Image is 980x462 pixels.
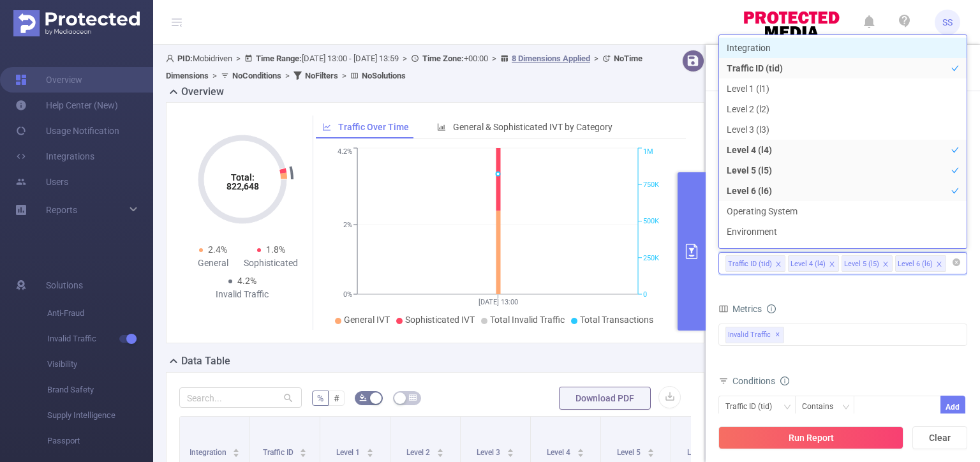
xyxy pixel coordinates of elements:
[725,255,785,272] li: Traffic ID (tid)
[47,301,153,326] span: Anti-Fraud
[344,315,390,325] span: General IVT
[643,181,659,189] tspan: 750K
[882,261,889,269] i: icon: close
[842,255,893,272] li: Level 5 (l5)
[725,327,784,343] span: Invalid Traffic
[334,393,339,403] span: #
[338,122,409,132] span: Traffic Over Time
[281,71,293,80] span: >
[718,304,762,314] span: Metrics
[233,452,240,456] i: icon: caret-down
[263,448,295,457] span: Traffic ID
[718,426,903,449] button: Run Report
[300,447,307,451] i: icon: caret-up
[775,261,782,269] i: icon: close
[166,54,642,80] span: Mobidriven [DATE] 13:00 - [DATE] 13:59 +00:00
[912,426,967,449] button: Clear
[47,352,153,377] span: Visibility
[590,54,602,63] span: >
[732,376,789,386] span: Conditions
[226,181,258,191] tspan: 822,648
[780,376,789,385] i: icon: info-circle
[844,256,879,272] div: Level 5 (l5)
[15,93,118,118] a: Help Center (New)
[477,448,502,457] span: Level 3
[647,452,654,456] i: icon: caret-down
[300,452,307,456] i: icon: caret-down
[232,54,244,63] span: >
[719,160,967,181] li: Level 5 (l5)
[232,71,281,80] b: No Conditions
[362,71,406,80] b: No Solutions
[951,64,959,72] i: icon: check
[488,54,500,63] span: >
[47,326,153,352] span: Invalid Traffic
[643,218,659,226] tspan: 500K
[490,315,565,325] span: Total Invalid Traffic
[725,396,781,417] div: Traffic ID (tid)
[829,261,835,269] i: icon: close
[209,71,221,80] span: >
[46,205,77,215] span: Reports
[453,122,612,132] span: General & Sophisticated IVT by Category
[46,197,77,223] a: Reports
[422,54,464,63] b: Time Zone:
[775,327,780,343] span: ✕
[437,123,446,131] i: icon: bar-chart
[336,448,362,457] span: Level 1
[47,428,153,454] span: Passport
[783,403,791,412] i: icon: down
[647,447,655,454] div: Sort
[951,44,959,52] i: icon: check
[359,394,367,401] i: icon: bg-colors
[232,447,240,454] div: Sort
[299,447,307,454] div: Sort
[213,288,271,301] div: Invalid Traffic
[166,54,177,63] i: icon: user
[719,78,967,99] li: Level 1 (l1)
[791,256,826,272] div: Level 4 (l4)
[47,377,153,403] span: Brand Safety
[233,447,240,451] i: icon: caret-up
[951,167,959,174] i: icon: check
[230,172,254,183] tspan: Total:
[940,396,965,418] button: Add
[719,201,967,221] li: Operating System
[338,71,350,80] span: >
[15,144,94,169] a: Integrations
[719,140,967,160] li: Level 4 (l4)
[338,148,352,156] tspan: 4.2%
[951,187,959,195] i: icon: check
[577,447,584,454] div: Sort
[643,290,647,299] tspan: 0
[436,447,443,451] i: icon: caret-up
[767,304,776,313] i: icon: info-circle
[436,447,444,454] div: Sort
[951,105,959,113] i: icon: check
[181,84,224,100] h2: Overview
[305,71,338,80] b: No Filters
[322,123,331,131] i: icon: line-chart
[237,276,256,286] span: 4.2%
[189,448,228,457] span: Integration
[617,448,642,457] span: Level 5
[15,118,119,144] a: Usage Notification
[177,54,193,63] b: PID:
[951,228,959,235] i: icon: check
[436,452,443,456] i: icon: caret-down
[951,85,959,93] i: icon: check
[15,169,68,195] a: Users
[895,255,946,272] li: Level 6 (l6)
[512,54,590,63] u: 8 Dimensions Applied
[256,54,302,63] b: Time Range:
[208,244,227,255] span: 2.4%
[409,394,417,401] i: icon: table
[181,354,230,369] h2: Data Table
[951,146,959,154] i: icon: check
[478,298,517,306] tspan: [DATE] 13:00
[719,58,967,78] li: Traffic ID (tid)
[343,221,352,229] tspan: 2%
[15,67,82,93] a: Overview
[405,315,475,325] span: Sophisticated IVT
[577,452,584,456] i: icon: caret-down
